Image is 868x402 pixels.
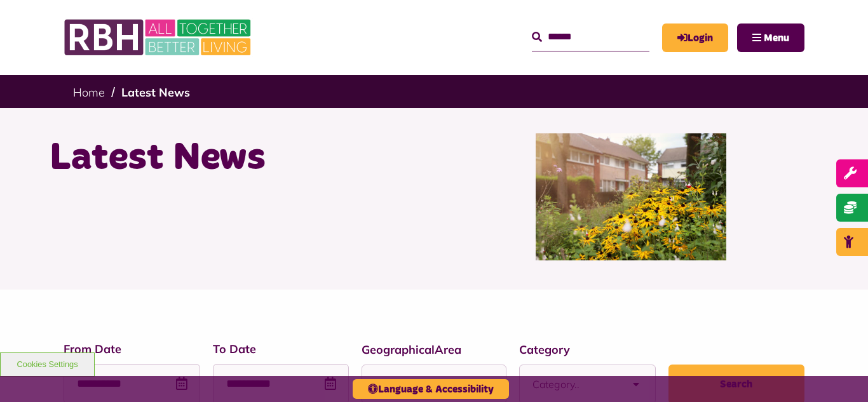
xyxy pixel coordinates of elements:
label: From Date [64,340,200,358]
iframe: Netcall Web Assistant for live chat [811,345,868,402]
label: Category [519,341,656,358]
a: MyRBH [662,23,728,52]
h1: Latest News [50,133,424,183]
button: Navigation [737,23,804,52]
label: To Date [213,340,349,358]
span: Menu [764,33,789,43]
button: Language & Accessibility [353,379,509,399]
img: RBH [64,13,254,62]
a: Home [73,85,105,100]
img: SAZ MEDIA RBH HOUSING4 [536,133,726,260]
label: GeographicalArea [362,341,506,358]
a: Latest News [121,85,190,100]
